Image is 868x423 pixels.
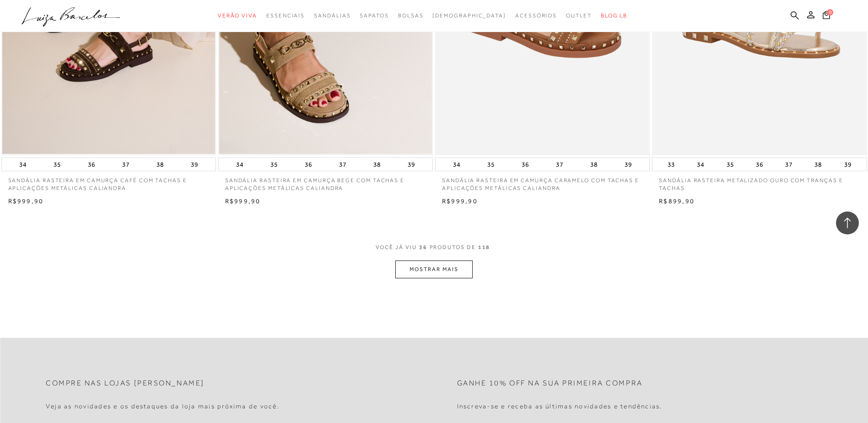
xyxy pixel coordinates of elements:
h2: Compre nas lojas [PERSON_NAME] [46,379,205,388]
button: 38 [812,158,825,171]
h4: Inscreva-se e receba as últimas novidades e tendências. [457,402,663,410]
span: Acessórios [515,12,557,19]
span: VOCê JÁ VIU [376,244,417,251]
span: 118 [478,244,491,260]
a: noSubCategoriesText [566,7,592,24]
span: Sapatos [360,12,388,19]
a: noSubCategoriesText [218,7,257,24]
button: 38 [588,158,600,171]
a: noSubCategoriesText [314,7,350,24]
span: Bolsas [398,12,424,19]
button: 35 [724,158,737,171]
a: SANDÁLIA RASTEIRA EM CAMURÇA CAFÉ COM TACHAS E APLICAÇÕES METÁLICAS CALIANDRA [1,171,216,192]
button: 0 [820,10,833,22]
a: SANDÁLIA RASTEIRA EM CAMURÇA BEGE COM TACHAS E APLICAÇÕES METÁLICAS CALIANDRA [218,171,433,192]
button: 39 [188,158,201,171]
span: Verão Viva [218,12,257,19]
a: noSubCategoriesText [360,7,388,24]
button: 37 [336,158,349,171]
span: 0 [827,9,833,16]
button: 36 [85,158,98,171]
button: 35 [51,158,64,171]
button: 36 [302,158,315,171]
a: SANDÁLIA RASTEIRA METALIZADO OURO COM TRANÇAS E TACHAS [652,171,867,192]
span: R$999,90 [8,197,44,205]
button: 34 [694,158,707,171]
button: 37 [782,158,795,171]
h4: Veja as novidades e os destaques da loja mais próxima de você. [46,402,280,410]
a: noSubCategoriesText [515,7,557,24]
button: 37 [553,158,566,171]
button: MOSTRAR MAIS [395,260,472,278]
button: 36 [519,158,532,171]
button: 33 [665,158,678,171]
button: 34 [233,158,246,171]
button: 35 [268,158,280,171]
span: Essenciais [266,12,305,19]
button: 38 [154,158,167,171]
a: noSubCategoriesText [432,7,506,24]
span: Sandálias [314,12,350,19]
button: 38 [371,158,383,171]
a: BLOG LB [601,7,627,24]
span: [DEMOGRAPHIC_DATA] [432,12,506,19]
button: 39 [622,158,635,171]
button: 34 [16,158,29,171]
span: R$999,90 [225,197,261,205]
span: R$899,90 [659,197,695,205]
span: R$999,90 [442,197,478,205]
button: 37 [119,158,132,171]
span: BLOG LB [601,12,627,19]
button: 39 [405,158,418,171]
button: 34 [450,158,463,171]
span: Outlet [566,12,592,19]
a: SANDÁLIA RASTEIRA EM CAMURÇA CARAMELO COM TACHAS E APLICAÇÕES METÁLICAS CALIANDRA [435,171,650,192]
a: noSubCategoriesText [398,7,424,24]
h2: Ganhe 10% off na sua primeira compra [457,379,643,388]
span: PRODUTOS DE [430,244,476,251]
button: 35 [485,158,497,171]
a: noSubCategoriesText [266,7,305,24]
span: 36 [419,244,427,260]
button: 36 [753,158,766,171]
button: 39 [841,158,854,171]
